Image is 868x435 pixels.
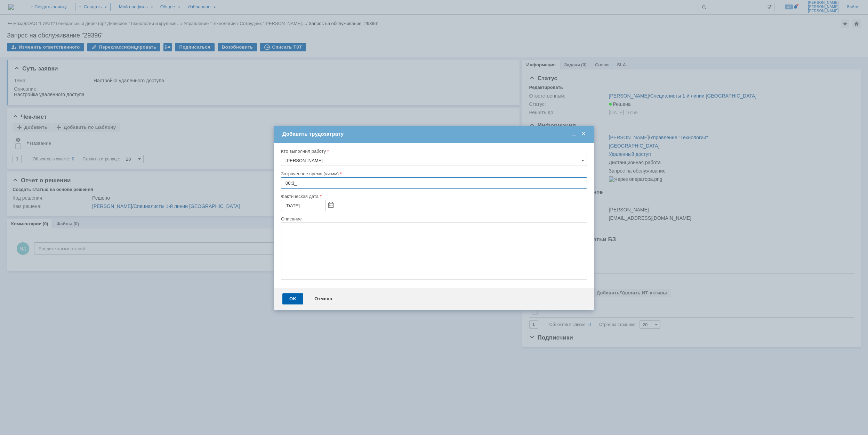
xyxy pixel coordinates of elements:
[281,194,586,199] div: Фактическая дата
[570,131,577,137] span: Свернуть (Ctrl + M)
[580,131,587,137] span: Закрыть
[282,131,587,137] div: Добавить трудозатрату
[281,217,586,221] div: Описание
[281,172,586,176] div: Затраченное время (чч:мм)
[281,149,586,153] div: Кто выполнил работу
